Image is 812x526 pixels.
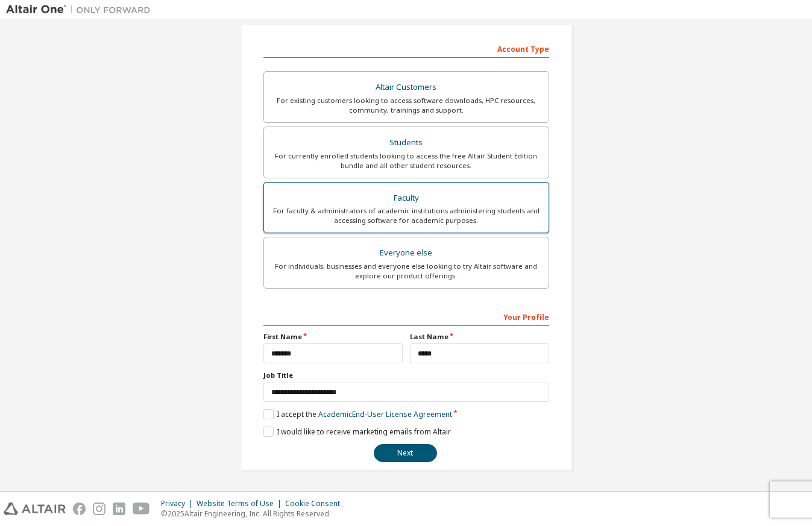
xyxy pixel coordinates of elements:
[271,79,541,96] div: Altair Customers
[318,409,452,419] a: Academic End-User License Agreement
[6,4,157,16] img: Altair One
[271,245,541,261] div: Everyone else
[285,499,347,509] div: Cookie Consent
[197,499,285,509] div: Website Terms of Use
[271,96,541,115] div: For existing customers looking to access software downloads, HPC resources, community, trainings ...
[161,499,197,509] div: Privacy
[374,444,437,462] button: Next
[4,503,66,515] img: altair_logo.svg
[263,371,549,380] label: Job Title
[271,151,541,171] div: For currently enrolled students looking to access the free Altair Student Edition bundle and all ...
[93,503,105,515] img: instagram.svg
[113,503,125,515] img: linkedin.svg
[263,427,451,437] label: I would like to receive marketing emails from Altair
[271,261,541,281] div: For individuals, businesses and everyone else looking to try Altair software and explore our prod...
[271,134,541,151] div: Students
[263,332,403,342] label: First Name
[263,307,549,326] div: Your Profile
[161,509,347,519] p: © 2025 Altair Engineering, Inc. All Rights Reserved.
[133,503,150,515] img: youtube.svg
[271,206,541,225] div: For faculty & administrators of academic institutions administering students and accessing softwa...
[73,503,86,515] img: facebook.svg
[263,39,549,58] div: Account Type
[271,190,541,207] div: Faculty
[410,332,549,342] label: Last Name
[263,409,452,419] label: I accept the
